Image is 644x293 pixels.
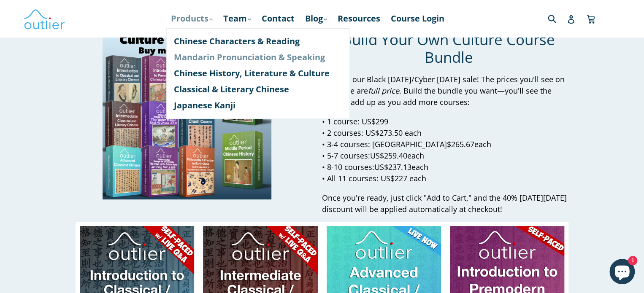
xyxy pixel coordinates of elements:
inbox-online-store-chat: Shopify online store chat [607,259,637,286]
a: Blog [301,11,331,26]
a: Team [219,11,255,26]
p: • 1 course: US$299 • 2 courses: US$273.50 each • 3-4 courses: [GEOGRAPHIC_DATA] $265.67 each • 5-... [322,116,575,184]
a: Mandarin Pronunciation & Speaking [174,49,342,65]
input: Search [546,10,569,27]
a: Resources [333,11,384,26]
a: Chinese History, Literature & Culture [174,65,342,81]
p: New for our Black [DATE]/Cyber [DATE] sale! The prices you'll see on this page are . Build the bu... [322,74,575,108]
a: Classical & Literary Chinese [174,81,342,97]
img: Outlier Linguistics [23,6,65,31]
p: Once you're ready, just click "Add to Cart," and the 40% [DATE][DATE] discount will be applied au... [322,192,575,215]
a: Contact [257,11,299,26]
a: Course Login [387,11,449,26]
img: Build Your Own Culture Course Bundle [103,31,271,199]
a: Chinese Characters & Reading [174,33,342,49]
h1: Build Your Own Culture Course Bundle [322,31,575,66]
a: Products [167,11,217,26]
a: Japanese Kanji [174,97,342,113]
em: full price [368,86,399,96]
